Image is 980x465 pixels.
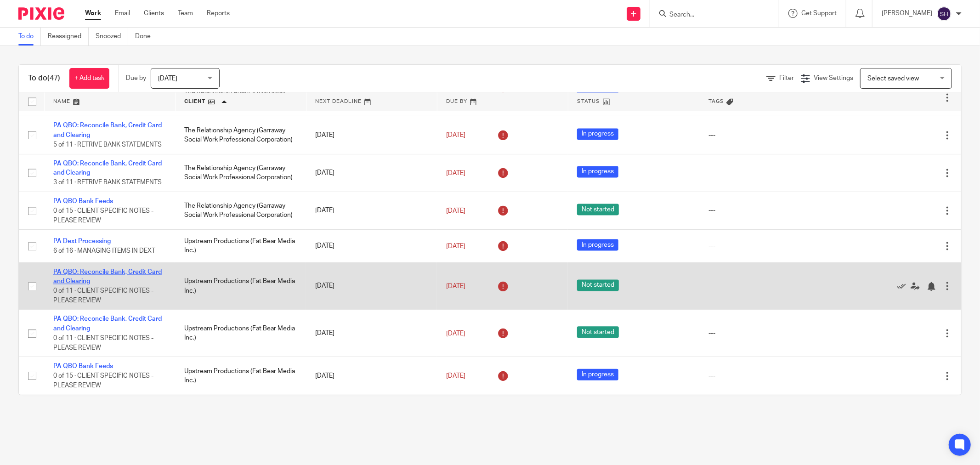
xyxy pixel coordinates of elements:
div: --- [708,329,821,338]
span: [DATE] [446,132,465,138]
span: In progress [577,239,618,250]
span: Not started [577,204,619,215]
a: PA QBO: Reconcile Bank, Credit Card and Clearing [53,316,162,331]
div: --- [708,206,821,215]
span: Not started [577,326,619,338]
span: (47) [47,74,60,82]
span: [DATE] [446,207,465,214]
span: [DATE] [446,373,465,379]
a: Mark as done [897,281,911,290]
a: Email [115,9,130,18]
div: --- [708,168,821,177]
span: [DATE] [446,330,465,336]
td: [DATE] [306,310,437,357]
span: Get Support [801,10,837,17]
div: --- [708,281,821,290]
span: 0 of 15 · CLIENT SPECIFIC NOTES - PLEASE REVIEW [53,207,153,223]
td: The Relationship Agency (Garraway Social Work Professional Corporation) [175,116,306,154]
a: + Add task [69,68,109,89]
span: [DATE] [158,75,177,82]
span: Select saved view [867,75,919,82]
span: In progress [577,369,618,380]
td: Upstream Productions (Fat Bear Media Inc.) [175,230,306,262]
td: Upstream Productions (Fat Bear Media Inc.) [175,310,306,357]
a: PA Dext Processing [53,238,111,244]
td: [DATE] [306,154,437,192]
td: Upstream Productions (Fat Bear Media Inc.) [175,262,306,310]
span: [DATE] [446,170,465,176]
span: Filter [779,75,794,81]
div: --- [708,371,821,380]
span: In progress [577,166,618,177]
a: Clients [144,9,164,18]
span: 0 of 11 · CLIENT SPECIFIC NOTES - PLEASE REVIEW [53,288,153,304]
span: Not started [577,279,619,291]
a: PA QBO Bank Feeds [53,198,113,204]
a: PA QBO Bank Feeds [53,363,113,369]
td: [DATE] [306,192,437,229]
span: 6 of 16 · MANAGING ITEMS IN DEXT [53,248,155,254]
td: The Relationship Agency (Garraway Social Work Professional Corporation) [175,192,306,229]
span: Tags [708,99,724,104]
h1: To do [28,74,60,83]
span: 0 of 15 · CLIENT SPECIFIC NOTES - PLEASE REVIEW [53,373,153,389]
input: Search [668,11,751,19]
div: --- [708,241,821,250]
img: svg%3E [937,6,952,21]
a: Reports [207,9,230,18]
td: [DATE] [306,116,437,154]
p: [PERSON_NAME] [882,9,932,18]
a: Team [178,9,193,18]
td: The Relationship Agency (Garraway Social Work Professional Corporation) [175,154,306,192]
a: To do [18,28,41,45]
td: [DATE] [306,230,437,262]
span: 3 of 11 · RETRIVE BANK STATEMENTS [53,179,162,185]
img: Pixie [18,7,64,20]
p: Due by [126,74,146,83]
a: Snoozed [96,28,128,45]
div: --- [708,130,821,140]
span: [DATE] [446,243,465,249]
td: Upstream Productions (Fat Bear Media Inc.) [175,357,306,395]
a: Work [85,9,101,18]
a: PA QBO: Reconcile Bank, Credit Card and Clearing [53,160,162,176]
span: [DATE] [446,283,465,289]
a: PA QBO: Reconcile Bank, Credit Card and Clearing [53,269,162,284]
td: [DATE] [306,357,437,395]
span: 5 of 11 · RETRIVE BANK STATEMENTS [53,141,162,147]
span: In progress [577,128,618,140]
a: Done [135,28,158,45]
span: 0 of 11 · CLIENT SPECIFIC NOTES - PLEASE REVIEW [53,335,153,351]
a: Reassigned [48,28,89,45]
span: View Settings [814,75,853,81]
a: PA QBO: Reconcile Bank, Credit Card and Clearing [53,122,162,138]
td: [DATE] [306,262,437,310]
